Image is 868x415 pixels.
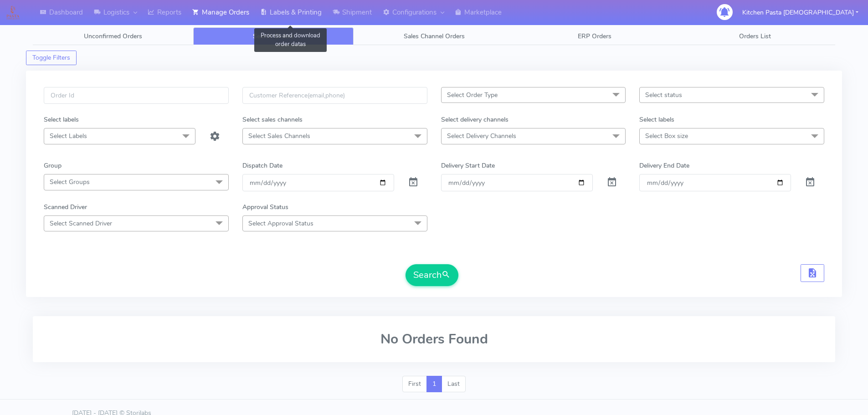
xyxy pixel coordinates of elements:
span: ERP Orders [578,32,611,41]
span: Select Delivery Channels [447,132,516,140]
button: Toggle Filters [26,51,77,65]
label: Approval Status [242,202,288,212]
span: Select Sales Channels [248,132,310,140]
input: Customer Reference(email,phone) [242,87,427,104]
span: Search Orders [253,32,294,41]
span: Select Box size [645,132,688,140]
span: Select Groups [50,178,90,186]
label: Select delivery channels [441,115,508,124]
label: Group [44,161,62,170]
input: Order Id [44,87,229,104]
label: Delivery Start Date [441,161,495,170]
label: Dispatch Date [242,161,282,170]
button: Kitchen Pasta [DEMOGRAPHIC_DATA] [735,3,865,22]
label: Select sales channels [242,115,303,124]
span: Sales Channel Orders [404,32,465,41]
a: 1 [426,376,442,392]
ul: Tabs [33,27,835,45]
h2: No Orders Found [44,332,824,347]
span: Select Scanned Driver [50,219,112,228]
label: Scanned Driver [44,202,87,212]
button: Search [406,264,458,286]
span: Orders List [739,32,771,41]
label: Select labels [44,115,79,124]
label: Delivery End Date [639,161,689,170]
span: Select Order Type [447,91,498,99]
label: Select labels [639,115,674,124]
span: Select status [645,91,682,99]
span: Select Labels [50,132,87,140]
span: Select Approval Status [248,219,313,228]
span: Unconfirmed Orders [84,32,142,41]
